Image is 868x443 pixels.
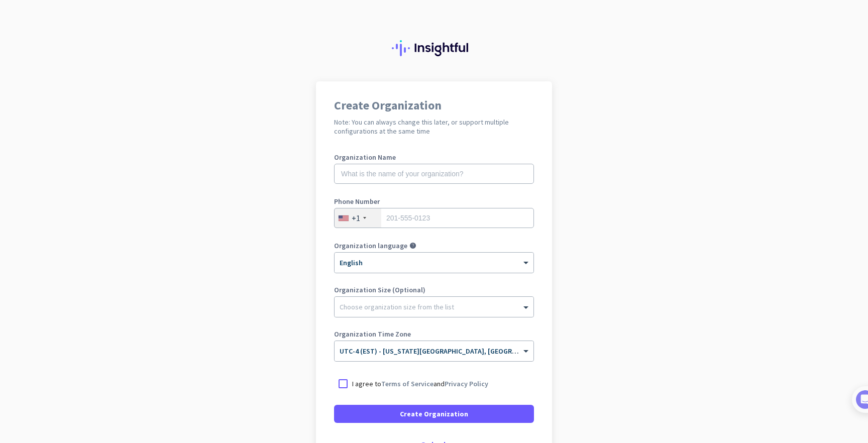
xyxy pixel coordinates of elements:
[334,198,534,205] label: Phone Number
[352,379,488,389] p: I agree to and
[334,405,534,423] button: Create Organization
[334,118,534,136] h2: Note: You can always change this later, or support multiple configurations at the same time
[381,379,433,388] a: Terms of Service
[445,379,488,388] a: Privacy Policy
[334,286,534,293] label: Organization Size (Optional)
[334,164,534,184] input: What is the name of your organization?
[409,242,416,249] i: help
[334,154,534,161] label: Organization Name
[334,208,534,228] input: 201-555-0123
[334,99,534,112] h1: Create Organization
[400,409,468,419] span: Create Organization
[392,40,476,56] img: Insightful
[334,242,407,249] label: Organization language
[334,330,534,338] label: Organization Time Zone
[352,213,360,223] div: +1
